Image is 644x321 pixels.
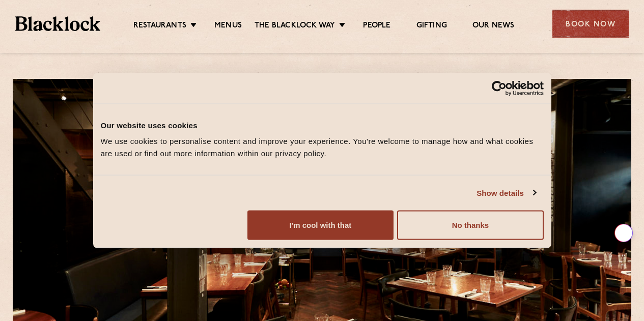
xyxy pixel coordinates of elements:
[397,211,543,240] button: No thanks
[133,21,186,32] a: Restaurants
[214,21,242,32] a: Menus
[247,211,394,240] button: I'm cool with that
[477,187,536,199] a: Show details
[363,21,390,32] a: People
[455,80,544,96] a: Usercentrics Cookiebot - opens in a new window
[15,16,100,31] img: BL_Textured_Logo-footer-cropped.svg
[101,119,544,131] div: Our website uses cookies
[101,135,544,160] div: We use cookies to personalise content and improve your experience. You're welcome to manage how a...
[416,21,447,32] a: Gifting
[552,10,629,38] div: Book Now
[472,21,515,32] a: Our News
[255,21,335,32] a: The Blacklock Way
